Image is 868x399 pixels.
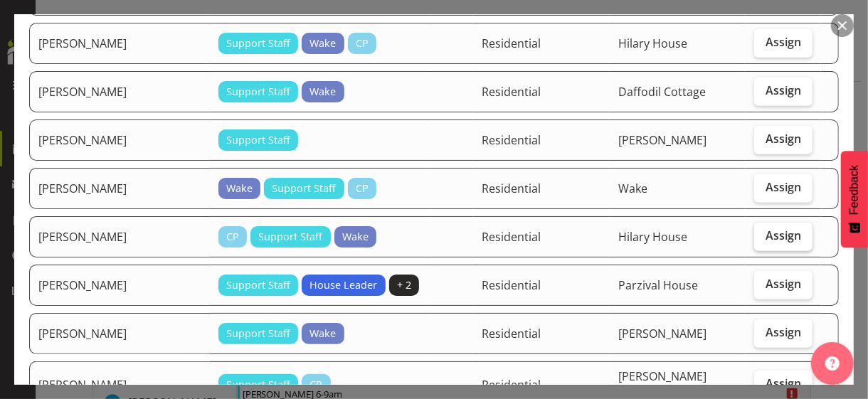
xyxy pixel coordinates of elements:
td: [PERSON_NAME] [29,168,210,209]
span: Daffodil Cottage [618,84,706,100]
span: CP [356,36,369,51]
span: Support Staff [226,84,290,100]
span: Wake [342,229,369,245]
span: Residential [482,84,541,100]
span: Parzival House [618,277,698,293]
span: Residential [482,132,541,148]
span: Wake [226,181,253,196]
span: Residential [482,229,541,245]
span: Residential [482,326,541,341]
span: Assign [766,132,801,146]
span: [PERSON_NAME] [618,132,706,148]
span: Support Staff [226,36,290,51]
span: Assign [766,277,801,291]
td: [PERSON_NAME] [29,23,210,64]
img: help-xxl-2.png [825,356,840,371]
td: [PERSON_NAME] [29,119,210,161]
span: Wake [618,181,647,196]
span: Wake [309,84,336,100]
td: [PERSON_NAME] [29,216,210,257]
button: Feedback - Show survey [841,151,868,248]
span: [PERSON_NAME] [618,326,706,341]
span: Hilary House [618,36,687,51]
span: Assign [766,376,801,390]
td: [PERSON_NAME] [29,265,210,306]
span: Residential [482,277,541,293]
span: Assign [766,325,801,339]
span: Feedback [848,165,861,215]
span: + 2 [397,277,411,293]
span: Assign [766,83,801,97]
span: Support Staff [226,326,290,341]
span: Assign [766,180,801,194]
span: Residential [482,181,541,196]
span: Residential [482,377,541,393]
span: Assign [766,228,801,243]
span: CP [309,377,322,393]
span: Support Staff [226,277,290,293]
span: Support Staff [226,377,290,393]
span: Support Staff [258,229,322,245]
span: Wake [309,326,336,341]
span: Support Staff [226,132,290,148]
span: Hilary House [618,229,687,245]
td: [PERSON_NAME] [29,313,210,354]
td: [PERSON_NAME] [29,71,210,112]
span: CP [226,229,239,245]
span: Wake [309,36,336,51]
span: CP [356,181,369,196]
span: House Leader [309,277,377,293]
span: Assign [766,35,801,49]
span: Residential [482,36,541,51]
span: Support Staff [272,181,336,196]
